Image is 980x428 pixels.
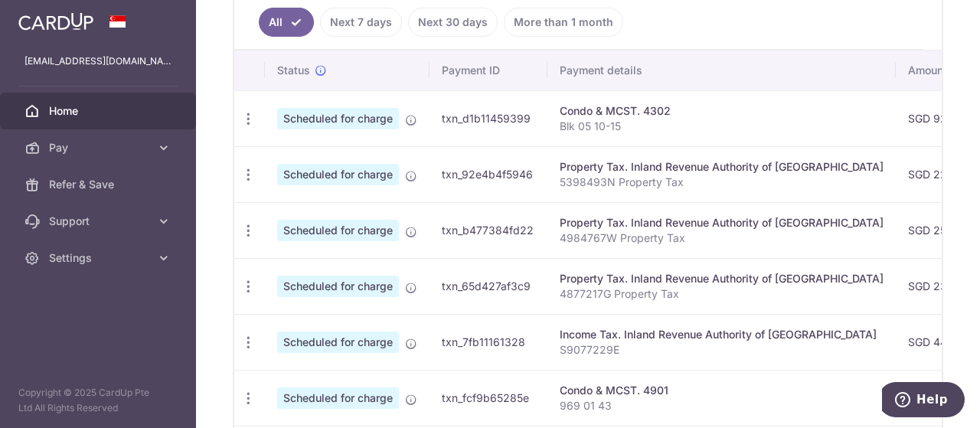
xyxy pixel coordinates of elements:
div: Condo & MCST. 4901 [560,383,884,398]
div: Condo & MCST. 4302 [560,103,884,119]
span: Scheduled for charge [277,164,399,185]
img: CardUp [18,12,93,31]
iframe: Opens a widget where you can find more information [882,382,965,420]
p: 4877217G Property Tax [560,286,884,302]
p: 5398493N Property Tax [560,175,884,190]
a: All [259,8,314,37]
div: Property Tax. Inland Revenue Authority of [GEOGRAPHIC_DATA] [560,159,884,175]
td: txn_b477384fd22 [430,202,547,258]
div: Income Tax. Inland Revenue Authority of [GEOGRAPHIC_DATA] [560,327,884,342]
td: txn_65d427af3c9 [430,258,547,314]
div: Property Tax. Inland Revenue Authority of [GEOGRAPHIC_DATA] [560,271,884,286]
span: Scheduled for charge [277,276,399,297]
span: Support [49,214,150,229]
td: txn_d1b11459399 [430,90,547,146]
p: 969 01 43 [560,398,884,413]
span: Home [49,103,150,119]
span: Scheduled for charge [277,387,399,409]
td: txn_92e4b4f5946 [430,146,547,202]
td: txn_fcf9b65285e [430,370,547,426]
div: Property Tax. Inland Revenue Authority of [GEOGRAPHIC_DATA] [560,215,884,230]
span: Amount [908,63,947,78]
td: txn_7fb11161328 [430,314,547,370]
span: Scheduled for charge [277,108,399,129]
a: More than 1 month [504,8,623,37]
span: Refer & Save [49,177,150,192]
span: Scheduled for charge [277,332,399,353]
span: Pay [49,140,150,155]
p: [EMAIL_ADDRESS][DOMAIN_NAME] [24,54,171,69]
span: Settings [49,250,150,266]
span: Status [277,63,310,78]
span: Scheduled for charge [277,220,399,241]
a: Next 30 days [408,8,498,37]
th: Payment ID [430,51,547,90]
a: Next 7 days [320,8,402,37]
th: Payment details [547,51,896,90]
p: Blk 05 10-15 [560,119,884,134]
p: S9077229E [560,342,884,358]
p: 4984767W Property Tax [560,230,884,246]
